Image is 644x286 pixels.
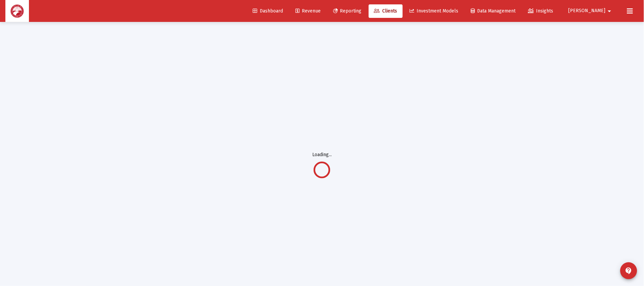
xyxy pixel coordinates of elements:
[523,4,559,18] a: Insights
[253,8,283,14] span: Dashboard
[466,4,521,18] a: Data Management
[328,4,367,18] a: Reporting
[569,8,606,14] span: [PERSON_NAME]
[295,8,321,14] span: Revenue
[410,8,459,14] span: Investment Models
[290,4,326,18] a: Revenue
[471,8,516,14] span: Data Management
[528,8,553,14] span: Insights
[333,8,362,14] span: Reporting
[369,4,403,18] a: Clients
[404,4,464,18] a: Investment Models
[625,267,633,275] mat-icon: contact_support
[374,8,397,14] span: Clients
[10,4,24,18] img: Dashboard
[606,4,614,18] mat-icon: arrow_drop_down
[561,4,622,18] button: [PERSON_NAME]
[247,4,288,18] a: Dashboard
